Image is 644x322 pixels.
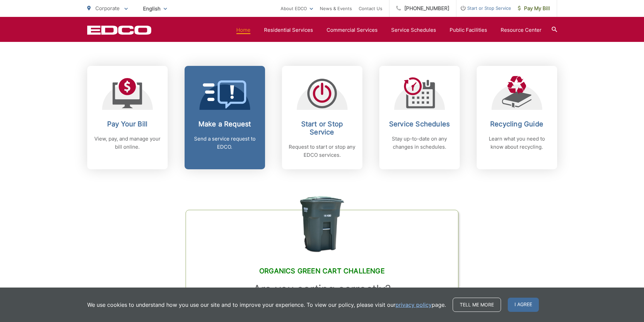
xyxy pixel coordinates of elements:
[327,26,378,34] a: Commercial Services
[450,26,487,34] a: Public Facilities
[508,298,539,312] span: I agree
[281,4,313,13] a: About EDCO
[203,282,441,296] h3: Are you sorting correctly?
[289,143,356,159] p: Request to start or stop any EDCO services.
[483,135,550,151] p: Learn what you need to know about recycling.
[396,301,432,309] a: privacy policy
[477,66,557,169] a: Recycling Guide Learn what you need to know about recycling.
[320,4,352,13] a: News & Events
[191,120,258,128] h2: Make a Request
[95,5,120,11] span: Corporate
[191,135,258,151] p: Send a service request to EDCO.
[379,66,460,169] a: Service Schedules Stay up-to-date on any changes in schedules.
[453,298,501,312] a: Tell me more
[264,26,313,34] a: Residential Services
[94,120,161,128] h2: Pay Your Bill
[386,120,453,128] h2: Service Schedules
[359,4,382,13] a: Contact Us
[87,66,168,169] a: Pay Your Bill View, pay, and manage your bill online.
[518,4,550,13] span: Pay My Bill
[386,135,453,151] p: Stay up-to-date on any changes in schedules.
[94,135,161,151] p: View, pay, and manage your bill online.
[501,26,542,34] a: Resource Center
[87,301,446,309] p: We use cookies to understand how you use our site and to improve your experience. To view our pol...
[391,26,436,34] a: Service Schedules
[87,25,151,35] a: EDCD logo. Return to the homepage.
[203,267,441,275] h2: Organics Green Cart Challenge
[289,120,356,136] h2: Start or Stop Service
[483,120,550,128] h2: Recycling Guide
[185,66,265,169] a: Make a Request Send a service request to EDCO.
[138,3,172,15] span: English
[236,26,251,34] a: Home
